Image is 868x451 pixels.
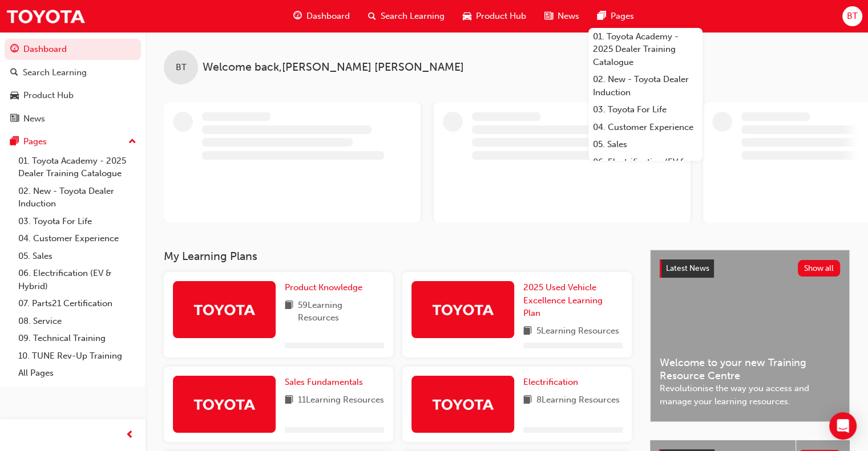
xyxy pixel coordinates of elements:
[14,247,141,265] a: 05. Sales
[14,330,141,347] a: 09. Technical Training
[293,9,302,23] span: guage-icon
[285,376,368,389] a: Sales Fundamentals
[588,71,703,101] a: 02. New - Toyota Dealer Induction
[176,61,187,74] span: BT
[476,10,526,23] span: Product Hub
[431,394,494,414] img: Trak
[14,295,141,312] a: 07. Parts21 Certification
[588,136,703,153] a: 05. Sales
[523,282,603,318] span: 2025 Used Vehicle Excellence Learning Plan
[14,213,141,230] a: 03. Toyota For Life
[298,393,384,408] span: 11 Learning Resources
[5,39,141,60] a: Dashboard
[10,44,19,55] span: guage-icon
[285,299,293,324] span: book-icon
[5,62,141,83] a: Search Learning
[10,114,19,124] span: news-icon
[588,28,703,71] a: 01. Toyota Academy - 2025 Dealer Training Catalogue
[5,131,141,152] button: Pages
[544,9,553,23] span: news-icon
[23,112,45,125] div: News
[284,5,359,28] a: guage-iconDashboard
[588,101,703,119] a: 03. Toyota For Life
[23,135,47,148] div: Pages
[298,299,384,324] span: 59 Learning Resources
[611,10,634,23] span: Pages
[285,377,363,387] span: Sales Fundamentals
[829,412,857,440] div: Open Intercom Messenger
[128,135,136,149] span: up-icon
[359,5,454,28] a: search-iconSearch Learning
[285,282,362,292] span: Product Knowledge
[536,393,620,408] span: 8 Learning Resources
[164,250,632,263] h3: My Learning Plans
[5,85,141,106] a: Product Hub
[535,5,588,28] a: news-iconNews
[523,377,578,387] span: Electrification
[306,10,350,23] span: Dashboard
[523,376,583,389] a: Electrification
[523,281,623,320] a: 2025 Used Vehicle Excellence Learning Plan
[10,68,18,78] span: search-icon
[660,356,840,382] span: Welcome to your new Training Resource Centre
[588,119,703,136] a: 04. Customer Experience
[10,91,19,101] span: car-icon
[23,66,87,79] div: Search Learning
[14,347,141,365] a: 10. TUNE Rev-Up Training
[842,6,862,26] button: BT
[5,108,141,129] a: News
[523,324,532,339] span: book-icon
[798,260,841,277] button: Show all
[381,10,445,23] span: Search Learning
[14,182,141,213] a: 02. New - Toyota Dealer Induction
[558,10,579,23] span: News
[588,5,643,28] a: pages-iconPages
[666,263,709,273] span: Latest News
[193,394,256,414] img: Trak
[523,393,532,408] span: book-icon
[660,382,840,408] span: Revolutionise the way you access and manage your learning resources.
[193,299,256,319] img: Trak
[14,230,141,247] a: 04. Customer Experience
[454,5,535,28] a: car-iconProduct Hub
[10,137,19,147] span: pages-icon
[368,9,376,23] span: search-icon
[650,250,850,422] a: Latest NewsShow allWelcome to your new Training Resource CentreRevolutionise the way you access a...
[285,393,293,408] span: book-icon
[431,299,494,319] img: Trak
[597,9,606,23] span: pages-icon
[14,152,141,182] a: 01. Toyota Academy - 2025 Dealer Training Catalogue
[203,61,464,74] span: Welcome back , [PERSON_NAME] [PERSON_NAME]
[6,3,86,29] img: Trak
[847,10,858,23] span: BT
[463,9,471,23] span: car-icon
[536,324,619,339] span: 5 Learning Resources
[5,36,141,131] button: DashboardSearch LearningProduct HubNews
[588,153,703,184] a: 06. Electrification (EV & Hybrid)
[14,265,141,295] a: 06. Electrification (EV & Hybrid)
[14,312,141,330] a: 08. Service
[14,364,141,382] a: All Pages
[126,428,134,442] span: prev-icon
[23,89,74,102] div: Product Hub
[285,281,367,294] a: Product Knowledge
[660,259,840,278] a: Latest NewsShow all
